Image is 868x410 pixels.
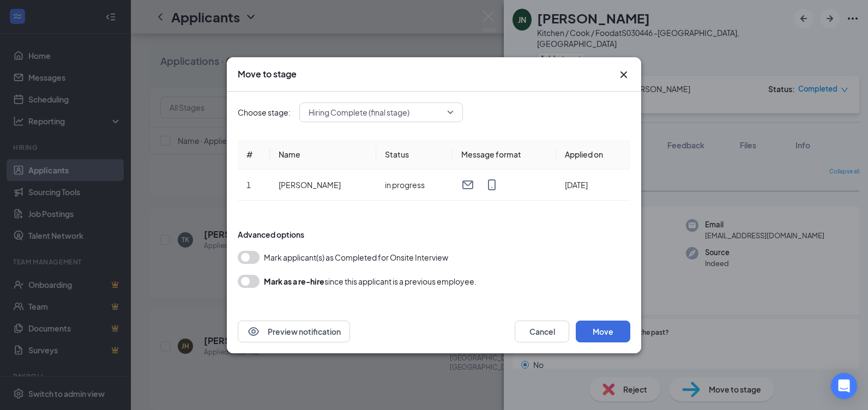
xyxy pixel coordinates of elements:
button: Close [617,68,630,81]
div: since this applicant is a previous employee. [264,275,477,288]
svg: Eye [247,325,260,338]
div: Advanced options [238,229,630,240]
h3: Move to stage [238,68,297,80]
svg: Email [461,178,474,191]
b: Mark as a re-hire [264,276,324,286]
svg: MobileSms [485,178,498,191]
th: Name [270,140,376,170]
button: EyePreview notification [238,321,350,342]
span: Choose stage: [238,106,291,118]
th: Applied on [556,140,630,170]
svg: Cross [617,68,630,81]
td: [DATE] [556,170,630,201]
div: Open Intercom Messenger [831,373,857,399]
th: Message format [453,140,556,170]
td: [PERSON_NAME] [270,170,376,201]
button: Cancel [515,321,569,342]
td: in progress [376,170,453,201]
th: # [238,140,270,170]
span: Hiring Complete (final stage) [309,104,409,120]
span: 1 [246,180,251,190]
span: Mark applicant(s) as Completed for Onsite Interview [264,251,448,264]
th: Status [376,140,453,170]
button: Move [576,321,630,342]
